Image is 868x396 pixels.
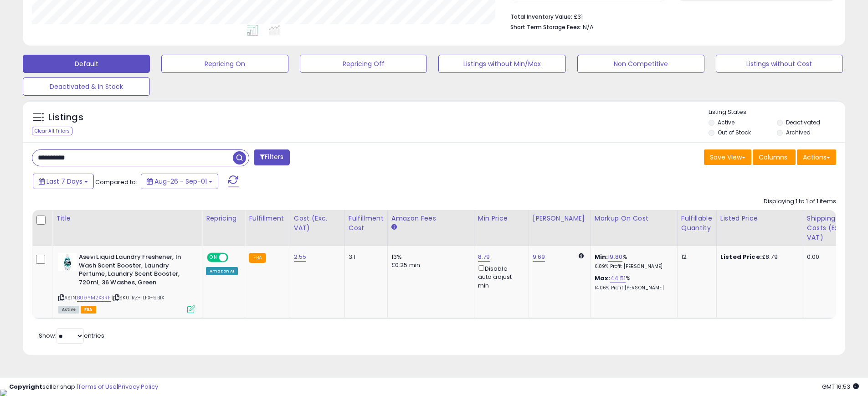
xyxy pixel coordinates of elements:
[118,382,158,391] a: Privacy Policy
[161,55,288,73] button: Repricing On
[48,111,83,124] h5: Listings
[510,13,572,21] b: Total Inventory Value:
[81,306,96,314] span: FBA
[681,214,713,233] div: Fulfillable Quantity
[391,214,470,223] div: Amazon Fees
[294,252,307,262] a: 2.55
[720,253,796,261] div: £8.79
[716,55,843,73] button: Listings without Cost
[141,174,218,189] button: Aug-26 - Sep-01
[595,252,608,261] b: Min:
[595,285,670,291] p: 14.06% Profit [PERSON_NAME]
[807,214,854,242] div: Shipping Costs (Exc. VAT)
[23,77,150,96] button: Deactivated & In Stock
[510,10,829,21] li: £31
[95,178,137,186] span: Compared to:
[112,294,164,301] span: | SKU: RZ-1LFX-9BIX
[349,253,380,261] div: 3.1
[39,331,104,340] span: Show: entries
[709,108,845,117] p: Listing States:
[753,149,796,165] button: Columns
[79,253,190,289] b: Asevi Liquid Laundry Freshener, In Wash Scent Booster, Laundry Perfume, Laundry Scent Booster, 72...
[33,174,94,189] button: Last 7 Days
[391,223,397,231] small: Amazon Fees.
[786,129,811,136] label: Archived
[807,253,851,261] div: 0.00
[23,55,150,73] button: Default
[56,214,198,223] div: Title
[478,252,490,262] a: 8.79
[154,177,207,186] span: Aug-26 - Sep-01
[759,153,787,162] span: Columns
[718,118,734,126] label: Active
[78,382,117,391] a: Terms of Use
[58,253,77,271] img: 41+-LYnJ0vL._SL40_.jpg
[32,127,72,135] div: Clear All Filters
[208,254,219,262] span: ON
[681,253,709,261] div: 12
[438,55,565,73] button: Listings without Min/Max
[595,274,611,283] b: Max:
[478,263,522,290] div: Disable auto adjust min
[608,252,622,262] a: 19.80
[249,214,286,223] div: Fulfillment
[510,23,581,31] b: Short Term Storage Fees:
[206,214,241,223] div: Repricing
[595,214,673,223] div: Markup on Cost
[391,253,467,261] div: 13%
[610,274,626,283] a: 44.51
[249,253,266,263] small: FBA
[595,263,670,270] p: 6.89% Profit [PERSON_NAME]
[577,55,704,73] button: Non Competitive
[58,253,195,312] div: ASIN:
[9,382,42,391] strong: Copyright
[391,261,467,269] div: £0.25 min
[704,149,751,165] button: Save View
[46,177,82,186] span: Last 7 Days
[206,267,238,275] div: Amazon AI
[591,210,677,246] th: The percentage added to the cost of goods (COGS) that forms the calculator for Min & Max prices.
[786,118,820,126] label: Deactivated
[822,382,859,391] span: 2025-09-9 16:53 GMT
[349,214,384,233] div: Fulfillment Cost
[764,197,836,206] div: Displaying 1 to 1 of 1 items
[720,252,762,261] b: Listed Price:
[595,274,670,291] div: %
[595,253,670,270] div: %
[294,214,341,233] div: Cost (Exc. VAT)
[478,214,525,223] div: Min Price
[533,252,545,262] a: 9.69
[227,254,241,262] span: OFF
[583,23,594,31] span: N/A
[58,306,79,314] span: All listings currently available for purchase on Amazon
[9,383,158,391] div: seller snap | |
[720,214,799,223] div: Listed Price
[254,149,289,165] button: Filters
[77,294,111,302] a: B09YM2X3RF
[797,149,836,165] button: Actions
[533,214,587,223] div: [PERSON_NAME]
[718,129,751,136] label: Out of Stock
[300,55,427,73] button: Repricing Off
